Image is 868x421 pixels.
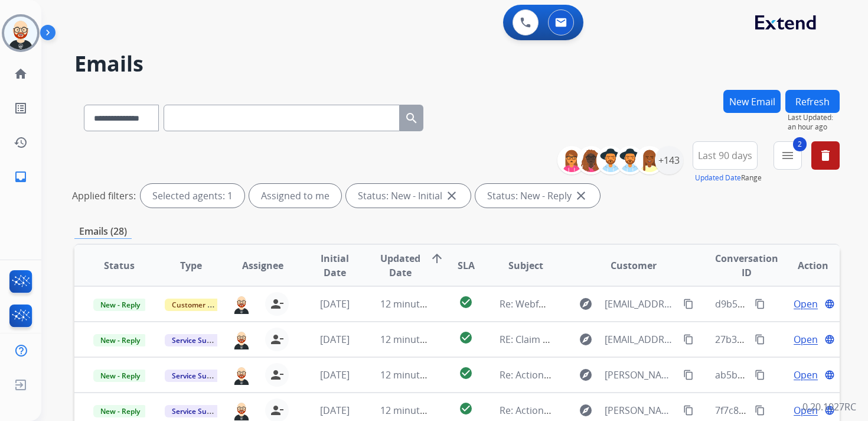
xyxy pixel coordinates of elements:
span: Customer [611,258,657,273]
p: Emails (28) [74,224,132,239]
mat-icon: content_copy [683,405,694,416]
span: New - Reply [93,334,147,346]
span: New - Reply [93,370,147,382]
div: Assigned to me [249,184,341,208]
span: [PERSON_NAME][EMAIL_ADDRESS][DOMAIN_NAME] [605,403,677,417]
mat-icon: home [14,67,28,81]
span: Subject [508,258,543,273]
mat-icon: history [14,135,28,150]
mat-icon: list_alt [14,101,28,115]
span: [DATE] [320,297,350,310]
div: Status: New - Reply [475,184,600,208]
span: 12 minutes ago [380,404,449,417]
span: [PERSON_NAME][EMAIL_ADDRESS][DOMAIN_NAME] [605,368,677,382]
mat-icon: close [445,189,459,203]
h2: Emails [74,52,840,76]
mat-icon: person_remove [270,403,284,417]
mat-icon: explore [579,297,593,311]
button: Updated Date [695,173,741,183]
mat-icon: content_copy [683,370,694,380]
button: 2 [774,141,802,170]
mat-icon: language [824,299,835,309]
span: [EMAIL_ADDRESS][DOMAIN_NAME] [605,297,677,311]
mat-icon: language [824,370,835,380]
mat-icon: close [574,189,588,203]
mat-icon: check_circle [459,295,473,309]
mat-icon: content_copy [755,405,765,416]
span: 12 minutes ago [380,333,449,346]
mat-icon: explore [579,403,593,417]
img: agent-avatar [232,400,251,420]
span: [DATE] [320,368,350,381]
span: Initial Date [308,251,360,280]
div: +143 [655,146,683,174]
img: agent-avatar [232,329,251,349]
span: Service Support [165,370,232,382]
img: agent-avatar [232,365,251,385]
span: Open [794,403,818,417]
mat-icon: person_remove [270,332,284,346]
div: Status: New - Initial [346,184,471,208]
p: Applied filters: [72,189,136,203]
mat-icon: check_circle [459,366,473,380]
mat-icon: check_circle [459,331,473,345]
img: avatar [4,17,37,50]
button: Last 90 days [693,141,758,170]
span: [EMAIL_ADDRESS][DOMAIN_NAME] [605,332,677,346]
th: Action [768,245,840,286]
span: Last 90 days [698,153,752,158]
span: New - Reply [93,405,147,417]
p: 0.20.1027RC [802,400,856,414]
mat-icon: content_copy [683,334,694,345]
img: agent-avatar [232,294,251,314]
span: Status [104,258,135,273]
span: New - Reply [93,299,147,311]
button: New Email [723,90,781,113]
mat-icon: content_copy [683,299,694,309]
mat-icon: search [404,111,419,125]
span: Conversation ID [715,251,778,280]
span: SLA [458,258,475,273]
mat-icon: content_copy [755,370,765,380]
div: Selected agents: 1 [141,184,244,208]
span: an hour ago [788,122,840,132]
mat-icon: inbox [14,170,28,184]
span: Open [794,297,818,311]
mat-icon: explore [579,332,593,346]
mat-icon: person_remove [270,297,284,311]
button: Refresh [785,90,840,113]
span: Open [794,332,818,346]
mat-icon: person_remove [270,368,284,382]
mat-icon: explore [579,368,593,382]
mat-icon: check_circle [459,401,473,416]
span: [DATE] [320,333,350,346]
span: Type [180,258,202,273]
mat-icon: delete [818,148,833,163]
span: Re: Webform from [EMAIL_ADDRESS][DOMAIN_NAME] on [DATE] [500,297,783,310]
span: 2 [793,137,807,151]
mat-icon: language [824,334,835,345]
mat-icon: arrow_upward [430,251,444,265]
span: Last Updated: [788,113,840,122]
span: Customer Support [165,299,242,311]
span: Service Support [165,334,232,346]
mat-icon: menu [781,148,795,163]
mat-icon: content_copy [755,334,765,345]
span: Service Support [165,405,232,417]
span: Assignee [242,258,283,273]
span: Updated Date [380,251,420,280]
span: 12 minutes ago [380,297,449,310]
span: Open [794,368,818,382]
span: Range [695,173,762,183]
span: [DATE] [320,404,350,417]
span: 12 minutes ago [380,368,449,381]
span: RE: Claim Update Request [500,333,615,346]
mat-icon: content_copy [755,299,765,309]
